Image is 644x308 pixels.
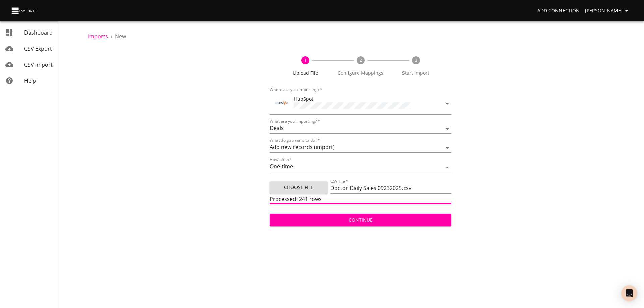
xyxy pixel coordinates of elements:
text: 2 [359,57,362,63]
label: Where are you importing? [270,88,322,92]
span: Continue [275,216,446,224]
span: CSV Import [24,61,53,68]
button: Choose File [270,181,328,194]
span: CSV Export [24,45,52,52]
text: 1 [304,57,307,63]
span: Dashboard [24,29,53,36]
span: [PERSON_NAME] [585,7,631,15]
img: CSV Loader [11,6,39,15]
img: HubSpot [275,96,288,110]
a: Imports [88,33,108,40]
span: New [115,33,126,40]
span: Upload File [280,70,330,76]
li: › [111,32,112,40]
button: [PERSON_NAME] [582,5,633,17]
text: 3 [415,57,417,63]
label: CSV File [330,179,348,183]
button: Continue [270,214,451,226]
div: Open Intercom Messenger [621,285,637,301]
span: Processed: 241 rows [270,195,322,203]
label: What do you want to do? [270,138,320,142]
div: Tool [275,96,288,110]
div: ToolHubSpot [270,93,451,115]
label: What are you importing? [270,119,320,123]
span: Help [24,77,36,84]
span: Start Import [391,70,441,76]
a: Add Connection [535,5,582,17]
span: Configure Mappings [336,70,386,76]
span: Add Connection [537,7,580,15]
span: HubSpot [294,96,313,102]
label: How often? [270,158,291,162]
span: Choose File [275,183,322,192]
